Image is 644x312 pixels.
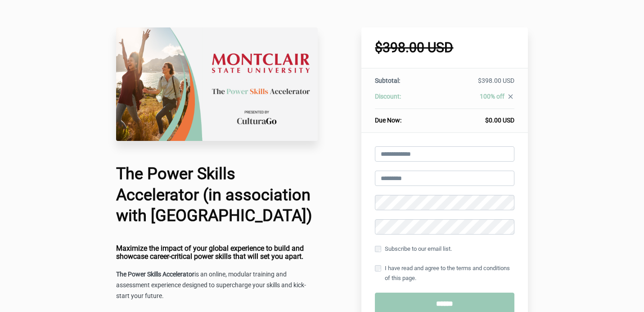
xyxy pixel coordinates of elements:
[116,269,318,302] p: is an online, modular training and assessment experience designed to supercharge your skills and ...
[375,92,433,109] th: Discount:
[507,93,514,100] i: close
[375,77,400,84] span: Subtotal:
[116,244,318,260] h4: Maximize the impact of your global experience to build and showcase career-critical power skills ...
[116,271,194,278] strong: The Power Skills Accelerator
[504,93,514,103] a: close
[375,244,452,254] label: Subscribe to our email list.
[116,27,318,141] img: 22c75da-26a4-67b4-fa6d-d7146dedb322_Montclair.png
[375,41,514,54] h1: $398.00 USD
[375,246,381,252] input: Subscribe to our email list.
[375,265,381,271] input: I have read and agree to the terms and conditions of this page.
[375,109,433,125] th: Due Now:
[116,163,318,226] h1: The Power Skills Accelerator (in association with [GEOGRAPHIC_DATA])
[485,117,514,124] span: $0.00 USD
[480,93,504,100] span: 100% off
[434,76,514,92] td: $398.00 USD
[375,263,514,283] label: I have read and agree to the terms and conditions of this page.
